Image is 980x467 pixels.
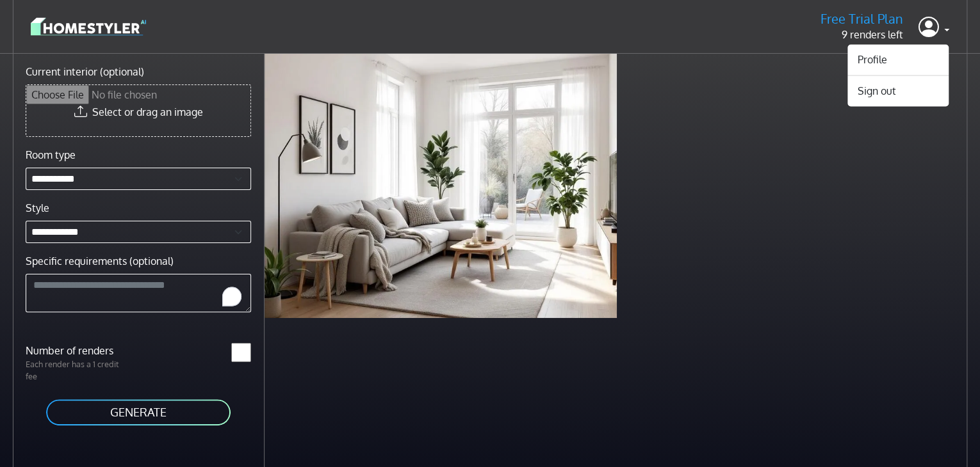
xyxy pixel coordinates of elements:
label: Specific requirements (optional) [26,253,174,269]
button: Sign out [847,81,949,101]
label: Current interior (optional) [26,64,144,79]
label: Room type [26,147,76,162]
label: Number of renders [18,343,138,358]
h5: Free Trial Plan [821,11,903,27]
p: 9 renders left [821,27,903,42]
textarea: To enrich screen reader interactions, please activate Accessibility in Grammarly extension settings [26,274,251,312]
button: GENERATE [45,398,232,427]
label: Style [26,200,49,216]
img: logo-3de290ba35641baa71223ecac5eacb59cb85b4c7fdf211dc9aaecaaee71ea2f8.svg [31,15,146,38]
a: Profile [847,49,949,70]
p: Each render has a 1 credit fee [18,358,138,383]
